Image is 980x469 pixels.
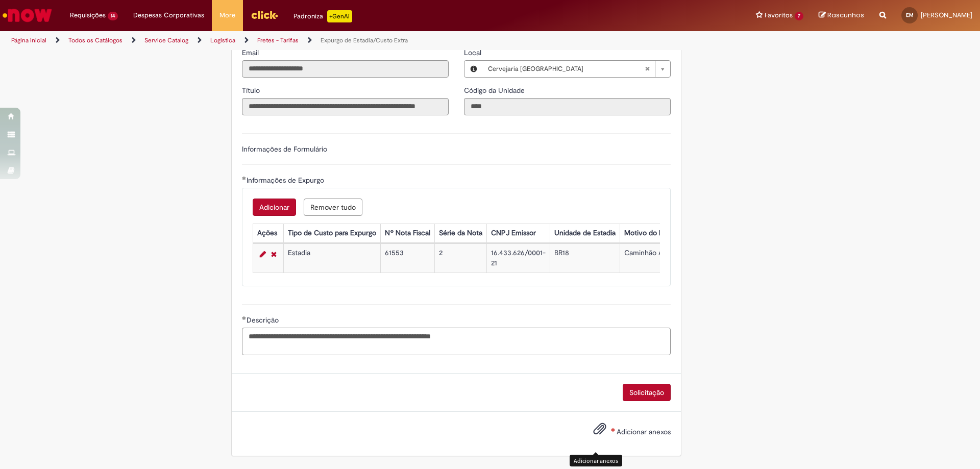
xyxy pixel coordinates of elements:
span: Despesas Corporativas [133,10,204,20]
span: 7 [795,12,803,20]
button: Local, Visualizar este registro Cervejaria Pernambuco [464,61,483,77]
th: Nº Nota Fiscal [380,224,434,242]
input: Código da Unidade [464,98,671,115]
span: More [219,10,235,20]
span: Informações de Expurgo [247,176,326,185]
span: Requisições [70,10,106,20]
span: Cervejaria [GEOGRAPHIC_DATA] [488,61,645,77]
img: ServiceNow [1,5,54,26]
input: Título [242,98,449,115]
td: BR18 [550,243,620,273]
span: [PERSON_NAME] [921,11,972,19]
span: Somente leitura - Código da Unidade [464,86,527,95]
ul: Trilhas de página [8,31,646,50]
span: Descrição [247,315,281,325]
label: Somente leitura - Título [242,85,262,95]
label: Somente leitura - Código da Unidade [464,85,527,95]
textarea: Descrição [242,328,671,355]
span: Obrigatório Preenchido [242,316,247,320]
button: Remove all rows for Informações de Expurgo [304,199,362,216]
button: Add a row for Informações de Expurgo [253,199,296,216]
th: Tipo de Custo para Expurgo [283,224,380,242]
th: CNPJ Emissor [486,224,550,242]
a: Cervejaria [GEOGRAPHIC_DATA]Limpar campo Local [483,61,670,77]
input: Email [242,60,449,78]
a: Página inicial [11,36,46,44]
td: Estadia [283,243,380,273]
th: Ações [253,224,283,242]
span: Somente leitura - Email [242,48,261,57]
abbr: Limpar campo Local [640,61,655,77]
a: Remover linha 1 [268,248,279,260]
span: EM [906,12,914,18]
span: Favoritos [765,10,793,20]
span: Rascunhos [827,10,864,20]
label: Informações de Formulário [242,144,327,154]
a: Editar Linha 1 [257,248,268,260]
th: Unidade de Estadia [550,224,620,242]
span: Somente leitura - Título [242,86,262,95]
a: Fretes - Tarifas [257,36,299,44]
span: Local [464,48,483,57]
a: Logistica [210,36,235,44]
th: Motivo do Expurgo [620,224,689,242]
td: 16.433.626/0001-21 [486,243,550,273]
button: Adicionar anexos [591,419,609,443]
div: Padroniza [293,10,352,22]
td: Caminhão Ausente [620,243,689,273]
img: click_logo_yellow_360x200.png [251,7,278,22]
span: 14 [108,12,118,20]
span: Adicionar anexos [617,427,671,436]
a: Expurgo de Estadia/Custo Extra [321,36,408,44]
label: Somente leitura - Email [242,47,261,58]
p: +GenAi [327,10,352,22]
td: 2 [434,243,486,273]
th: Série da Nota [434,224,486,242]
a: Service Catalog [144,36,188,44]
td: 61553 [380,243,434,273]
div: Adicionar anexos [570,455,622,466]
a: Todos os Catálogos [68,36,122,44]
button: Solicitação [623,384,671,401]
a: Rascunhos [819,11,864,20]
span: Obrigatório Preenchido [242,176,247,180]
